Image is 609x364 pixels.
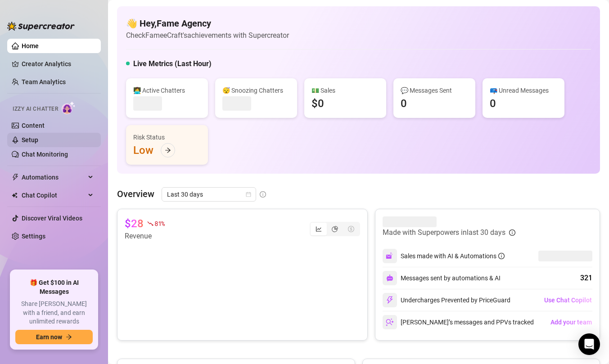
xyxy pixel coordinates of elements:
span: pie-chart [332,226,338,232]
span: Automations [22,170,86,184]
span: info-circle [498,253,505,259]
span: Chat Copilot [22,188,86,202]
article: Overview [117,187,154,201]
span: Last 30 days [167,188,251,201]
span: arrow-right [165,147,171,153]
div: 😴 Snoozing Chatters [222,85,290,95]
span: 🎁 Get $100 in AI Messages [15,279,93,296]
div: Risk Status [133,132,201,142]
a: Team Analytics [22,78,66,85]
span: dollar-circle [348,226,354,232]
div: 0 [401,96,407,111]
span: arrow-right [66,334,72,340]
img: svg%3e [386,252,394,260]
div: Open Intercom Messenger [578,333,600,355]
div: [PERSON_NAME]’s messages and PPVs tracked [383,315,534,329]
article: Made with Superpowers in last 30 days [383,227,505,238]
article: Check FameeCraft's achievements with Supercreator [126,30,289,41]
img: logo-BBDzfeDw.svg [7,22,75,31]
span: Share [PERSON_NAME] with a friend, and earn unlimited rewards [15,300,93,326]
a: Chat Monitoring [22,151,68,158]
h5: Live Metrics (Last Hour) [133,58,212,69]
div: Sales made with AI & Automations [401,251,505,261]
h4: 👋 Hey, Fame Agency [126,17,289,30]
div: $0 [311,96,324,111]
img: svg%3e [386,274,393,282]
div: 💵 Sales [311,85,379,95]
a: Home [22,42,39,49]
span: line-chart [316,226,322,232]
div: Messages sent by automations & AI [383,271,501,285]
article: $28 [125,216,144,231]
a: Creator Analytics [22,57,94,71]
article: Revenue [125,231,165,242]
a: Discover Viral Videos [22,215,82,222]
span: info-circle [260,191,266,198]
div: 0 [490,96,496,111]
span: Earn now [36,333,62,341]
div: 👩‍💻 Active Chatters [133,85,201,95]
span: fall [147,220,153,227]
div: 321 [580,273,592,283]
a: Settings [22,233,45,240]
img: Chat Copilot [12,192,18,198]
div: segmented control [310,222,360,236]
img: AI Chatter [62,101,76,114]
span: thunderbolt [12,174,19,181]
button: Use Chat Copilot [544,293,592,307]
span: Add your team [550,319,592,326]
div: 💬 Messages Sent [401,85,468,95]
div: Undercharges Prevented by PriceGuard [383,293,510,307]
span: calendar [246,192,251,197]
img: svg%3e [386,318,394,326]
span: Use Chat Copilot [544,297,592,304]
div: 📪 Unread Messages [490,85,557,95]
img: svg%3e [386,296,394,304]
span: info-circle [509,229,515,236]
span: Izzy AI Chatter [13,105,58,113]
a: Setup [22,136,38,144]
a: Content [22,122,45,129]
button: Add your team [550,315,592,329]
button: Earn nowarrow-right [15,330,93,344]
span: 81 % [154,219,165,228]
